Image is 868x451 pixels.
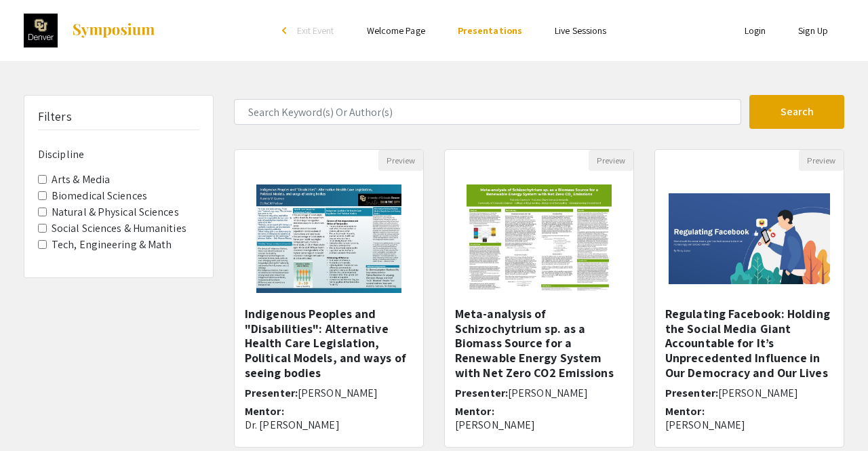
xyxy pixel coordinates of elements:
span: [PERSON_NAME] [508,386,588,400]
a: Welcome Page [367,24,425,37]
input: Search Keyword(s) Or Author(s) [234,99,741,125]
a: Live Sessions [555,24,606,37]
span: Mentor: [665,404,705,418]
h6: Presenter: [665,387,833,399]
div: Open Presentation <p><strong>Regulating Facebook: Holding the Social Media Giant Accountable for ... [654,149,844,448]
h6: Presenter: [245,387,413,399]
p: [PERSON_NAME] [665,418,833,431]
img: The 2022 Research and Creative Activities Symposium (RaCAS) [24,14,58,47]
h5: Meta-analysis of Schizochytrium sp. as a Biomass Source for a Renewable Energy System with Net Ze... [455,307,623,380]
h6: Presenter: [455,387,623,399]
h6: Discipline [38,148,199,161]
label: Tech, Engineering & Math [52,237,172,253]
p: [PERSON_NAME] [455,418,623,431]
a: Login [745,24,766,37]
img: <p>Indigenous Peoples and "Disabilities": Alternative Health Care Legislation, Political Models, ... [243,171,414,307]
img: <p>Meta-analysis of Schizochytrium sp. as a Biomass Source for a Renewable Energy System with Net... [453,171,625,307]
label: Social Sciences & Humanities [52,220,186,237]
p: Dr. [PERSON_NAME] [245,418,413,431]
div: Open Presentation <p>Meta-analysis of Schizochytrium sp. as a Biomass Source for a Renewable Ener... [444,149,634,448]
h5: Regulating Facebook: Holding the Social Media Giant Accountable for It’s Unprecedented Influence ... [665,307,833,380]
button: Search [749,95,844,129]
img: <p><strong>Regulating Facebook: Holding the Social Media Giant Accountable for It’s Unprecedented... [655,180,844,298]
div: arrow_back_ios [282,26,290,35]
span: Mentor: [245,404,284,418]
a: The 2022 Research and Creative Activities Symposium (RaCAS) [24,14,156,47]
button: Preview [589,150,633,171]
span: [PERSON_NAME] [298,386,378,400]
a: Sign Up [798,24,828,37]
div: Open Presentation <p>Indigenous Peoples and "Disabilities": Alternative Health Care Legislation, ... [234,149,424,448]
button: Preview [378,150,423,171]
label: Arts & Media [52,172,110,188]
span: Exit Event [297,24,334,37]
label: Biomedical Sciences [52,188,147,204]
span: [PERSON_NAME] [718,386,798,400]
a: Presentations [458,24,522,37]
button: Preview [799,150,844,171]
img: Symposium by ForagerOne [71,22,156,39]
h5: Indigenous Peoples and "Disabilities": Alternative Health Care Legislation, Political Models, and... [245,307,413,380]
h5: Filters [38,109,72,124]
label: Natural & Physical Sciences [52,204,179,220]
span: Mentor: [455,404,494,418]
